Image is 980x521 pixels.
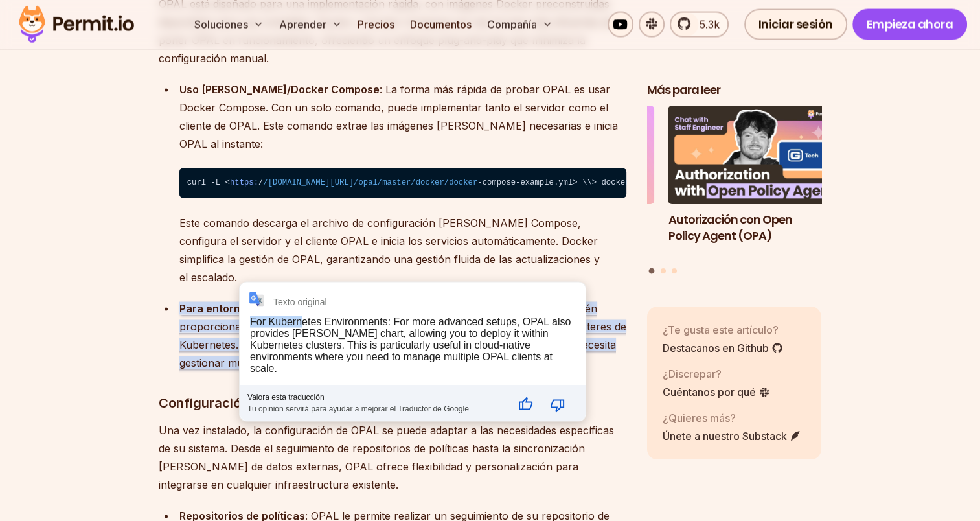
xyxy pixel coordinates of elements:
div: For Kubernetes Environments: For more advanced setups, OPAL also provides [PERSON_NAME] chart, al... [250,316,571,374]
font: Más para leer [647,81,720,97]
a: Autorización con Open Policy Agent (OPA)Autorización con Open Policy Agent (OPA) [668,106,843,260]
span: https: [230,178,258,187]
button: Ir a la diapositiva 3 [672,268,677,273]
font: Para entornos de Kubernetes [179,302,330,315]
a: Cuéntanos por qué [663,384,770,399]
font: Autorización con Open Policy Agent (OPA) [668,211,792,243]
span: /docker/docker [411,178,477,187]
font: Este comando descarga el archivo de configuración [PERSON_NAME] Compose, configura el servidor y ... [179,216,600,284]
li: 1 de 3 [668,106,843,260]
font: Iniciar sesión [758,16,833,32]
li: 3 de 3 [479,106,654,260]
font: Uso [PERSON_NAME]/Docker Compose [179,83,380,96]
button: Aprender [274,12,347,38]
button: Ir a la diapositiva 1 [649,268,655,273]
font: ¿Te gusta este artículo? [663,323,779,336]
button: Ir a la diapositiva 2 [661,268,666,273]
font: Compañía [487,18,537,31]
span: /opal/master [354,178,411,187]
font: : Para configuraciones más avanzadas, OPAL también proporciona un diagrama [PERSON_NAME], lo que ... [179,302,626,369]
font: Soluciones [194,18,248,31]
a: Únete a nuestro Substack [663,428,801,443]
font: Aprender [279,18,326,31]
div: Valora esta traducción [247,393,514,402]
div: Publicaciones [647,106,822,275]
code: curl -L < / -compose-example.yml> \\ > docker-compose.yml && docker-compose up [179,168,626,198]
button: Buena traducción [518,389,549,420]
a: Destacanos en Github [663,340,783,355]
img: Logotipo del permiso [13,3,140,47]
img: Enfrentamiento de motores de políticas: OPA vs. OpenFGA vs. Cedar [479,106,654,204]
font: Una vez instalado, la configuración de OPAL se puede adaptar a las necesidades específicas de su ... [159,424,614,491]
span: /[DOMAIN_NAME][URL] [263,178,354,187]
a: Empieza ahora [852,9,968,40]
font: ¿Discrepar? [663,367,722,380]
a: Documentos [405,12,477,38]
font: Empieza ahora [867,16,953,32]
div: Texto original [273,297,327,307]
a: Iniciar sesión [744,9,847,40]
img: Autorización con Open Policy Agent (OPA) [668,106,843,204]
font: : La forma más rápida de probar OPAL es usar Docker Compose. Con un solo comando, puede implement... [179,83,618,150]
button: Soluciones [189,12,269,38]
div: Tu opinión servirá para ayudar a mejorar el Traductor de Google [247,402,514,413]
font: ¿Quieres más? [663,411,736,424]
font: 5.3k [700,18,720,31]
font: Precios [358,18,394,31]
font: Configuración de OPAL [159,395,304,411]
font: Documentos [410,18,472,31]
button: Mala traducción [550,389,581,420]
a: 5.3k [670,12,729,38]
button: Compañía [482,12,558,38]
a: Precios [352,12,400,38]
